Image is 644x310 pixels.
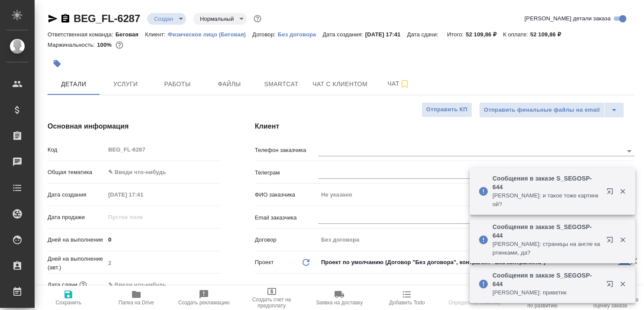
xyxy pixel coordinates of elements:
[318,233,634,246] input: Пустое поле
[197,15,236,23] button: Нормальный
[252,13,263,24] button: Доп статусы указывают на важность/срочность заказа
[318,255,634,270] div: Проект по умолчанию (Договор "Без договора", контрагент "Без контрагента")
[170,286,238,310] button: Создать рекламацию
[105,143,220,156] input: Пустое поле
[255,236,318,244] p: Договор
[105,79,146,90] span: Услуги
[102,286,170,310] button: Папка на Drive
[525,14,611,23] span: [PERSON_NAME] детали заказа
[105,233,220,246] input: ✎ Введи что-нибудь
[48,121,220,132] h4: Основная информация
[53,79,94,90] span: Детали
[105,257,220,269] input: Пустое поле
[48,255,105,272] p: Дней на выполнение (авт.)
[278,30,323,38] a: Без договора
[48,168,105,177] p: Общая тематика
[479,102,624,118] div: split button
[407,31,440,38] p: Дата сдачи:
[422,102,472,117] button: Отправить КП
[151,15,176,23] button: Создан
[252,31,278,38] p: Договор:
[255,121,634,132] h4: Клиент
[178,300,230,306] span: Создать рекламацию
[119,300,154,306] span: Папка на Drive
[48,13,58,24] button: Скопировать ссылку для ЯМессенджера
[399,79,410,89] svg: Подписаться
[378,78,419,89] span: Чат
[97,42,114,48] p: 100%
[493,271,601,288] p: Сообщения в заказе S_SEGOSP-644
[48,54,67,73] button: Добавить тэг
[157,79,198,90] span: Работы
[322,31,365,38] p: Дата создания:
[255,213,318,222] p: Email заказчика
[255,191,318,199] p: ФИО заказчика
[530,31,567,38] p: 52 109,86 ₽
[105,278,181,291] input: ✎ Введи что-нибудь
[116,31,145,38] p: Беговая
[306,286,373,310] button: Заявка на доставку
[493,223,601,240] p: Сообщения в заказе S_SEGOSP-644
[114,39,125,51] button: 0.00 RUB;
[493,240,601,257] p: [PERSON_NAME]: страницы на англе картинками, да?
[316,300,363,306] span: Заявка на доставку
[105,165,220,180] div: ✎ Введи что-нибудь
[601,275,622,296] button: Открыть в новой вкладке
[48,31,116,38] p: Ответственная команда:
[167,30,252,38] a: Физическое лицо (Беговая)
[447,31,466,38] p: Итого:
[493,174,601,191] p: Сообщения в заказе S_SEGOSP-644
[448,300,501,306] span: Определить тематику
[147,13,186,25] div: Создан
[255,146,318,155] p: Телефон заказчика
[193,13,247,25] div: Создан
[55,300,81,306] span: Сохранить
[105,188,181,201] input: Пустое поле
[441,286,509,310] button: Определить тематику
[48,213,105,222] p: Дата продажи
[74,13,140,24] a: BEG_FL-6287
[623,145,635,157] button: Open
[77,279,89,291] button: Если добавить услуги и заполнить их объемом, то дата рассчитается автоматически
[238,286,305,310] button: Создать счет на предоплату
[601,231,622,252] button: Открыть в новой вкладке
[48,236,105,244] p: Дней на выполнение
[426,105,467,115] span: Отправить КП
[48,145,105,154] p: Код
[108,168,210,177] div: ✎ Введи что-нибудь
[255,258,274,267] p: Проект
[243,297,300,309] span: Создать счет на предоплату
[484,105,600,115] span: Отправить финальные файлы на email
[60,13,71,24] button: Скопировать ссылку
[466,31,503,38] p: 52 109,86 ₽
[373,286,441,310] button: Добавить Todo
[261,79,302,90] span: Smartcat
[255,168,318,177] p: Телеграм
[614,236,631,244] button: Закрыть
[493,191,601,209] p: [PERSON_NAME]: и такое тоже картинкой?
[389,300,425,306] span: Добавить Todo
[614,280,631,288] button: Закрыть
[35,286,102,310] button: Сохранить
[145,31,167,38] p: Клиент:
[493,288,601,297] p: [PERSON_NAME]: приветик
[312,79,367,90] span: Чат с клиентом
[48,191,105,199] p: Дата создания
[601,183,622,203] button: Открыть в новой вкладке
[365,31,407,38] p: [DATE] 17:41
[614,187,631,195] button: Закрыть
[48,42,97,48] p: Маржинальность:
[479,102,605,118] button: Отправить финальные файлы на email
[278,31,323,38] p: Без договора
[167,31,252,38] p: Физическое лицо (Беговая)
[318,188,634,201] input: Пустое поле
[503,31,530,38] p: К оплате:
[48,281,77,289] p: Дата сдачи
[105,211,181,223] input: Пустое поле
[209,79,250,90] span: Файлы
